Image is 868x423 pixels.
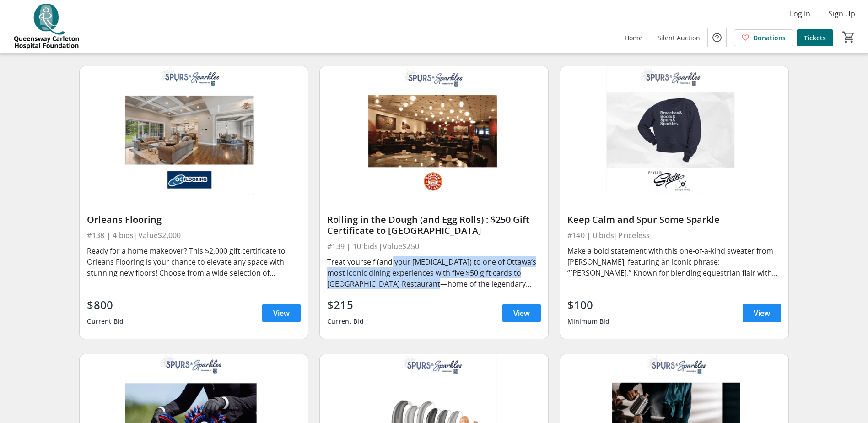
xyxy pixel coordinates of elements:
[734,29,793,46] a: Donations
[327,297,364,313] div: $215
[273,308,290,319] span: View
[567,214,781,225] div: Keep Calm and Spur Some Sparkle
[567,229,781,242] div: #140 | 0 bids | Priceless
[87,297,124,313] div: $800
[829,8,855,19] span: Sign Up
[5,4,87,49] img: QCH Foundation's Logo
[87,214,301,225] div: Orleans Flooring
[567,297,610,313] div: $100
[87,313,124,330] div: Current Bid
[658,33,700,43] span: Silent Auction
[560,66,788,195] img: Keep Calm and Spur Some Sparkle
[797,29,833,46] a: Tickets
[87,229,301,242] div: #138 | 4 bids | Value $2,000
[262,304,301,322] a: View
[650,29,707,46] a: Silent Auction
[567,313,610,330] div: Minimum Bid
[80,66,308,195] img: Orleans Flooring
[567,245,781,278] div: Make a bold statement with this one-of-a-kind sweater from [PERSON_NAME], featuring an iconic phr...
[320,66,548,195] img: Rolling in the Dough (and Egg Rolls) : $250 Gift Certificate to Golden Palace
[804,33,826,43] span: Tickets
[821,6,863,21] button: Sign Up
[502,304,541,322] a: View
[625,33,642,43] span: Home
[327,240,541,253] div: #139 | 10 bids | Value $250
[617,29,650,46] a: Home
[782,6,818,21] button: Log In
[743,304,781,322] a: View
[790,8,810,19] span: Log In
[327,256,541,289] div: Treat yourself (and your [MEDICAL_DATA]) to one of Ottawa’s most iconic dining experiences with f...
[753,33,786,43] span: Donations
[841,29,857,45] button: Cart
[87,245,301,278] div: Ready for a home makeover? This $2,000 gift certificate to Orleans Flooring is your chance to ele...
[327,313,364,330] div: Current Bid
[708,28,726,47] button: Help
[754,308,770,319] span: View
[327,214,541,236] div: Rolling in the Dough (and Egg Rolls) : $250 Gift Certificate to [GEOGRAPHIC_DATA]
[513,308,530,319] span: View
